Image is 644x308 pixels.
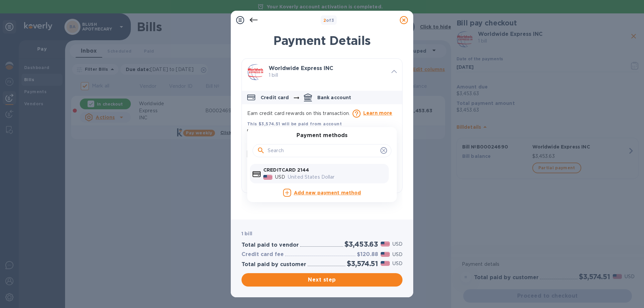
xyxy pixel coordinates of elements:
h3: Payment methods [297,132,347,139]
img: USD [381,261,390,266]
button: Next step [241,273,402,287]
img: USD [381,242,390,246]
b: 1 bill [241,231,252,236]
p: USD [392,241,402,248]
p: USD [392,260,402,267]
h3: $120.88 [357,251,378,258]
div: Worldwide Express INC 1 bill [242,59,402,85]
input: Search [268,146,378,156]
p: United States Dollar [288,174,386,181]
p: Credit card [261,94,289,101]
p: USD [392,251,402,258]
img: USD [381,252,390,257]
b: Add new payment method [294,190,361,195]
b: Worldwide Express INC [269,65,333,71]
p: USD [275,174,285,181]
h2: $3,453.63 [344,240,378,248]
h3: Credit card fee [241,251,284,258]
h2: $3,574.51 [347,259,378,268]
b: This $3,574.51 will be paid from account [247,121,342,126]
b: of 3 [323,18,334,23]
span: Next step [247,276,397,284]
p: 1 bill [269,72,386,79]
p: Learn more [363,110,392,116]
div: default-method [242,88,402,193]
b: CREDITCARD 2144 [263,167,309,173]
span: 2 [323,18,326,23]
img: USD [263,175,272,180]
h1: Payment Details [241,34,402,48]
p: Bank account [317,94,352,101]
h3: Total paid to vendor [241,242,299,248]
h3: Total paid by customer [241,261,306,268]
p: Earn credit card rewards on this transaction. [247,110,397,118]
